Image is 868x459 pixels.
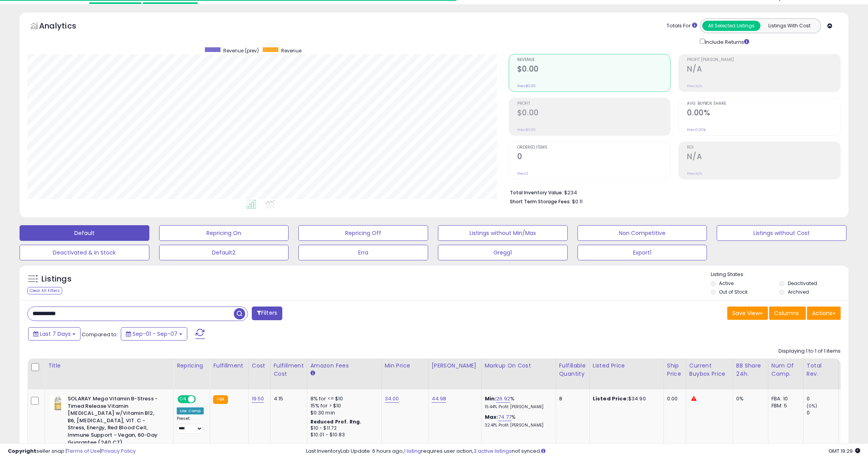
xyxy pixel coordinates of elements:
small: Prev: 0.00% [687,127,706,132]
b: Short Term Storage Fees: [510,198,571,205]
th: The percentage added to the cost of goods (COGS) that forms the calculator for Min & Max prices. [481,359,556,389]
small: Prev: N/A [687,171,702,176]
a: 3 active listings [473,447,512,455]
h2: N/A [687,152,840,163]
div: FBA: 10 [771,395,797,402]
button: Default [20,225,149,241]
button: Default2 [159,245,289,260]
span: 2025-09-15 19:29 GMT [829,447,860,455]
div: Displaying 1 to 1 of 1 items [778,348,841,355]
small: (0%) [807,403,818,409]
div: 0.00 [667,395,680,402]
h5: Analytics [39,20,91,33]
span: Profit [PERSON_NAME] [687,58,840,62]
small: Prev: $0.00 [517,84,536,88]
div: Amazon Fees [310,362,378,370]
div: Fulfillable Quantity [559,362,586,378]
h2: 0 [517,152,671,163]
span: Revenue [281,47,301,54]
button: Listings without Cost [717,225,846,241]
label: Active [719,280,733,287]
div: FBM: 5 [771,402,797,409]
div: Markup on Cost [485,362,552,370]
div: Clear All Filters [27,287,62,294]
a: 26.92 [496,395,510,403]
div: Repricing [177,362,206,370]
small: Amazon Fees. [310,370,315,377]
div: $0.30 min [310,409,375,416]
b: Listed Price: [593,395,628,402]
b: SOLARAY Mega Vitamin B-Stress - Timed Release Vitamin [MEDICAL_DATA] w/Vitamin B12, B6, [MEDICAL_... [68,395,163,448]
div: Include Returns [694,37,759,46]
button: Repricing Off [298,225,428,241]
button: Deactivated & In Stock [20,245,149,260]
a: 44.98 [432,395,447,403]
span: Revenue (prev) [223,47,259,54]
div: Last InventoryLab Update: 6 hours ago, requires user action, not synced. [306,448,860,455]
div: 0% [736,395,762,402]
b: Total Inventory Value: [510,189,563,196]
button: Sep-01 - Sep-07 [121,327,187,341]
div: % [485,395,550,410]
div: 8% for <= $10 [310,395,375,402]
h5: Listings [41,274,72,285]
div: Ship Price [667,362,683,378]
small: Prev: 0 [517,171,528,176]
div: Preset: [177,416,204,434]
span: ON [178,396,188,403]
span: Profit [517,102,671,106]
label: Out of Stock [719,289,748,295]
span: Ordered Items [517,145,671,150]
small: Prev: $0.00 [517,127,536,132]
div: Totals For [667,22,697,30]
div: $10 - $11.72 [310,425,375,432]
strong: Copyright [8,447,36,455]
div: Cost [252,362,267,370]
a: 19.50 [252,395,264,403]
div: Low. Comp [177,407,204,414]
div: BB Share 24h. [736,362,765,378]
button: Gregg1 [438,245,568,260]
a: Terms of Use [67,447,100,455]
h2: N/A [687,65,840,75]
a: 1 listing [404,447,421,455]
span: ROI [687,145,840,150]
button: Filters [252,307,282,320]
a: 34.00 [385,395,399,403]
button: Last 7 Days [28,327,81,341]
button: Listings without Min/Max [438,225,568,241]
button: Actions [807,307,841,320]
span: Revenue [517,58,671,62]
a: Privacy Policy [101,447,136,455]
b: Max: [485,413,499,421]
div: Total Rev. [807,362,835,378]
button: Columns [769,307,806,320]
button: Save View [727,307,768,320]
label: Archived [788,289,809,295]
p: Listing States: [711,271,849,278]
div: [PERSON_NAME] [432,362,478,370]
div: 0 [807,409,838,416]
div: $34.90 [593,395,658,402]
div: Num of Comp. [771,362,800,378]
b: Min: [485,395,497,402]
div: % [485,414,550,428]
div: Title [48,362,170,370]
small: Prev: N/A [687,84,702,88]
label: Deactivated [788,280,817,287]
small: FBA [213,395,228,404]
div: Listed Price [593,362,660,370]
img: 41LLO-rlfkL._SL40_.jpg [50,395,66,411]
button: Erra [298,245,428,260]
div: Current Buybox Price [689,362,730,378]
span: OFF [195,396,207,403]
div: seller snap | | [8,448,136,455]
span: Compared to: [82,331,118,338]
button: All Selected Listings [702,21,760,31]
div: $10.01 - $10.83 [310,432,375,438]
div: Min Price [385,362,425,370]
div: 15% for > $10 [310,402,375,409]
h2: 0.00% [687,108,840,119]
button: Listings With Cost [760,21,818,31]
h2: $0.00 [517,65,671,75]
